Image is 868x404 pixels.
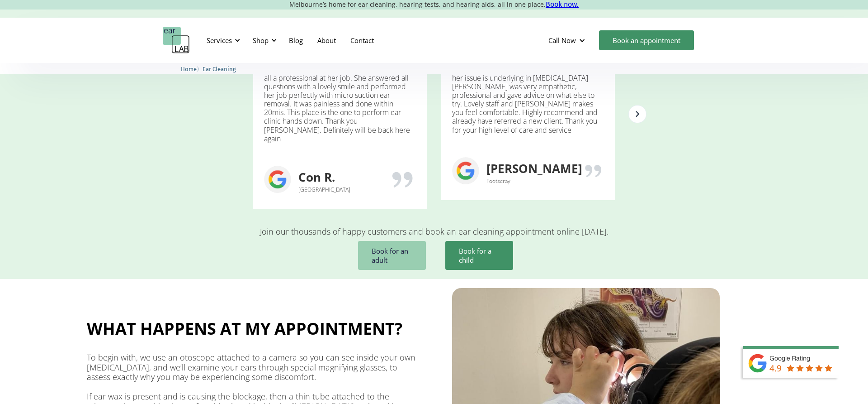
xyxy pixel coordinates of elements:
[253,36,269,45] div: Shop
[298,186,350,193] div: [GEOGRAPHIC_DATA]
[181,64,197,73] a: Home
[628,19,646,209] div: next slide
[298,170,350,185] h3: Con R.
[486,178,582,185] div: Footscray
[181,66,197,72] span: Home
[247,27,279,54] div: Shop
[445,241,513,270] a: Book for a child
[441,19,615,200] div: 2 of 4
[207,36,232,45] div: Services
[358,241,426,270] a: Book for an adult
[181,64,203,74] li: 〉
[253,19,427,209] div: 1 of 4
[343,27,381,53] a: Contact
[599,30,694,50] a: Book an appointment
[486,161,582,177] h3: [PERSON_NAME]
[452,30,604,135] p: [PERSON_NAME] was lovely and gentle when checking my daughters ears. She has had ear pressure and...
[201,27,243,54] div: Services
[264,30,416,143] p: If your wondering where to go to get your ears cleaned out, then you CANNOT pass by this professi...
[253,19,615,209] div: carousel
[203,66,236,72] span: Ear Cleaning
[541,27,594,54] div: Call Now
[310,27,343,53] a: About
[87,227,781,237] p: Join our thousands of happy customers and book an ear cleaning appointment online [DATE].
[203,64,236,73] a: Ear Cleaning
[87,318,402,339] h2: What happens at my appointment?
[282,27,310,53] a: Blog
[548,36,576,45] div: Call Now
[163,27,190,54] a: home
